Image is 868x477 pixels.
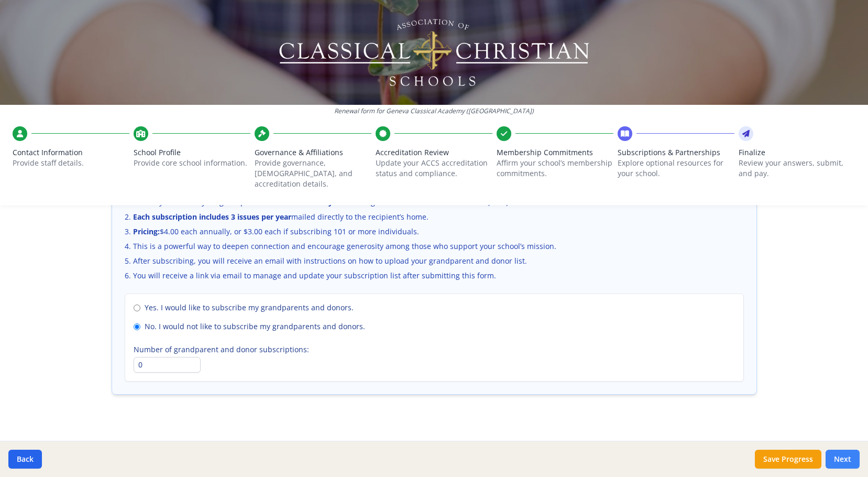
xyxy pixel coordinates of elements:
span: Contact Information [13,147,129,158]
li: mailed directly to the recipient’s home. [125,212,744,222]
li: You will receive a link via email to manage and update your subscription list after submitting th... [125,270,744,281]
p: Update your ACCS accreditation status and compliance. [376,158,492,179]
li: After subscribing, you will receive an email with instructions on how to upload your grandparent ... [125,256,744,266]
li: This is a powerful way to deepen connection and encourage generosity among those who support your... [125,241,744,252]
span: Membership Commitments [497,147,613,158]
button: Next [826,450,860,469]
strong: Pricing: [133,226,160,236]
p: Affirm your school’s membership commitments. [497,158,613,179]
button: Back [8,450,42,469]
span: School Profile [134,147,250,158]
span: Finalize [739,147,855,158]
input: No. I would not like to subscribe my grandparents and donors. [134,323,140,330]
img: Logo [277,16,591,89]
strong: Each subscription includes 3 issues per year [133,212,291,222]
p: Review your answers, submit, and pay. [739,158,855,179]
button: Save Progress [755,450,821,469]
p: Provide governance, [DEMOGRAPHIC_DATA], and accreditation details. [255,158,371,189]
span: Yes. I would like to subscribe my grandparents and donors. [145,302,354,313]
p: Provide core school information. [134,158,250,168]
span: Governance & Affiliations [255,147,371,158]
p: Explore optional resources for your school. [618,158,734,179]
li: $4.00 each annually, or $3.00 each if subscribing 101 or more individuals. [125,226,744,237]
p: Provide staff details. [13,158,129,168]
span: Accreditation Review [376,147,492,158]
input: Yes. I would like to subscribe my grandparents and donors. [134,305,140,311]
span: Subscriptions & Partnerships [618,147,734,158]
span: No. I would not like to subscribe my grandparents and donors. [145,321,365,332]
label: Number of grandparent and donor subscriptions: [134,344,735,355]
